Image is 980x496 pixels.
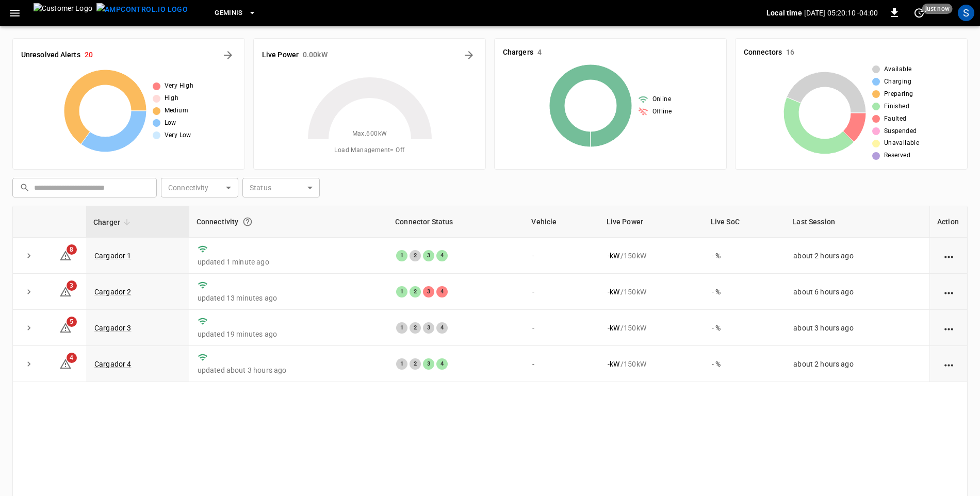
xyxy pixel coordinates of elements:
[524,206,599,238] th: Vehicle
[785,310,929,346] td: about 3 hours ago
[94,360,132,368] a: Cargador 4
[165,118,176,128] span: Low
[942,323,955,333] div: action cell options
[785,238,929,274] td: about 2 hours ago
[608,251,695,261] div: / 150 kW
[94,252,132,260] a: Cargador 1
[785,274,929,310] td: about 6 hours ago
[34,3,92,23] img: Customer Logo
[198,329,380,339] p: updated 19 minutes ago
[884,114,907,124] span: Faulted
[652,107,672,117] span: Offline
[929,206,967,238] th: Action
[608,287,695,297] div: / 150 kW
[165,130,191,141] span: Very Low
[608,323,619,333] p: - kW
[67,244,77,255] span: 8
[59,287,72,295] a: 3
[884,151,910,161] span: Reserved
[744,47,782,58] h6: Connectors
[884,89,913,100] span: Preparing
[423,250,434,261] div: 3
[503,47,533,58] h6: Chargers
[388,206,524,238] th: Connector Status
[198,293,380,303] p: updated 13 minutes ago
[238,212,257,231] button: Connection between the charger and our software.
[410,322,421,334] div: 2
[786,47,794,58] h6: 16
[67,353,77,363] span: 4
[215,7,243,19] span: Geminis
[94,288,132,296] a: Cargador 2
[461,47,477,63] button: Energy Overview
[942,287,955,297] div: action cell options
[911,5,927,21] button: set refresh interval
[423,286,434,297] div: 3
[524,238,599,274] td: -
[599,206,704,238] th: Live Power
[21,248,37,263] button: expand row
[942,251,955,261] div: action cell options
[21,320,37,336] button: expand row
[884,138,919,148] span: Unavailable
[423,322,434,334] div: 3
[804,8,878,18] p: [DATE] 05:20:10 -04:00
[96,3,188,16] img: ampcontrol.io logo
[198,257,380,267] p: updated 1 minute ago
[303,49,328,61] h6: 0.00 kW
[59,251,72,259] a: 8
[210,3,260,23] button: Geminis
[67,280,77,291] span: 3
[524,346,599,382] td: -
[922,4,953,14] span: just now
[884,77,911,87] span: Charging
[165,81,194,91] span: Very High
[942,359,955,369] div: action cell options
[262,49,299,61] h6: Live Power
[704,274,786,310] td: - %
[352,129,387,139] span: Max. 600 kW
[334,145,404,156] span: Load Management = Off
[165,93,179,104] span: High
[608,251,619,261] p: - kW
[59,323,72,332] a: 5
[85,49,93,61] h6: 20
[410,286,421,297] div: 2
[766,8,802,18] p: Local time
[165,106,188,116] span: Medium
[608,359,619,369] p: - kW
[785,346,929,382] td: about 2 hours ago
[21,356,37,372] button: expand row
[608,323,695,333] div: / 150 kW
[21,49,80,61] h6: Unresolved Alerts
[884,126,917,137] span: Suspended
[197,212,381,231] div: Connectivity
[436,286,448,297] div: 4
[704,206,786,238] th: Live SoC
[198,365,380,375] p: updated about 3 hours ago
[396,286,407,297] div: 1
[704,310,786,346] td: - %
[436,322,448,334] div: 4
[423,358,434,370] div: 3
[67,317,77,327] span: 5
[410,358,421,370] div: 2
[410,250,421,261] div: 2
[21,284,37,300] button: expand row
[704,346,786,382] td: - %
[608,359,695,369] div: / 150 kW
[652,94,671,105] span: Online
[396,358,407,370] div: 1
[884,64,912,75] span: Available
[524,274,599,310] td: -
[608,287,619,297] p: - kW
[785,206,929,238] th: Last Session
[537,47,542,58] h6: 4
[59,359,72,368] a: 4
[436,358,448,370] div: 4
[396,250,407,261] div: 1
[93,216,134,228] span: Charger
[884,102,909,112] span: Finished
[524,310,599,346] td: -
[704,238,786,274] td: - %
